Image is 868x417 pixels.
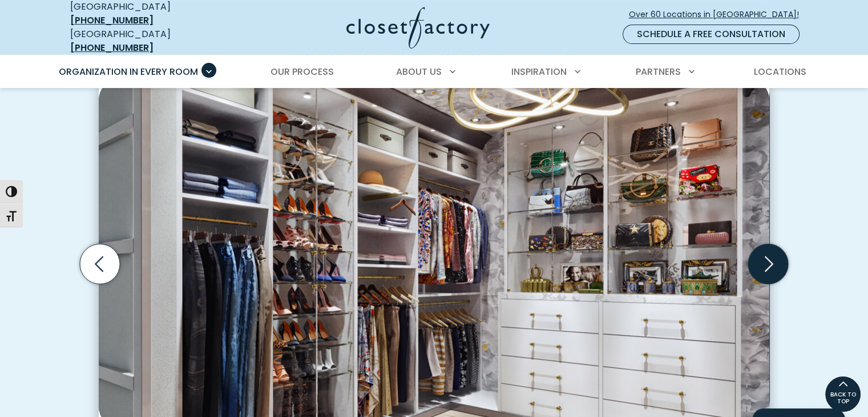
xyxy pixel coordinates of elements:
a: BACK TO TOP [825,376,861,412]
img: Closet Factory Logo [346,7,490,49]
span: Inspiration [511,65,567,78]
nav: Primary Menu [51,56,818,88]
button: Previous slide [75,239,124,288]
span: BACK TO TOP [825,391,861,405]
span: Our Process [271,65,334,78]
a: [PHONE_NUMBER] [70,14,154,27]
span: Partners [636,65,681,78]
a: [PHONE_NUMBER] [70,41,154,54]
span: About Us [396,65,442,78]
div: [GEOGRAPHIC_DATA] [70,27,236,55]
span: Over 60 Locations in [GEOGRAPHIC_DATA]! [629,9,808,21]
a: Over 60 Locations in [GEOGRAPHIC_DATA]! [628,5,809,25]
button: Next slide [744,239,793,288]
span: Locations [753,65,806,78]
span: Organization in Every Room [59,65,198,78]
a: Schedule a Free Consultation [623,25,800,44]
